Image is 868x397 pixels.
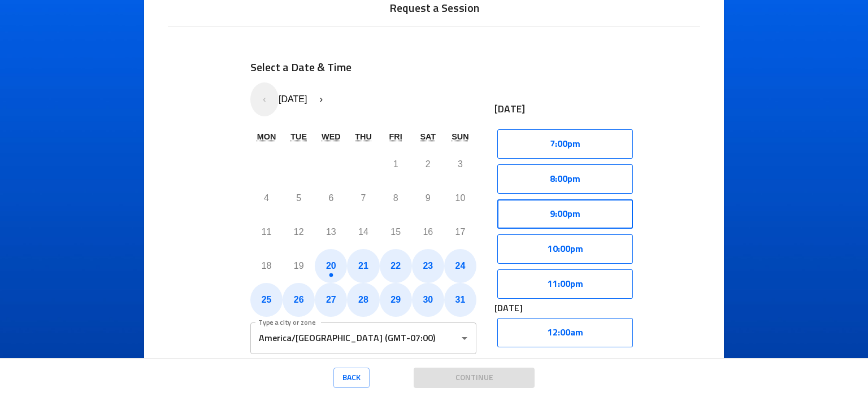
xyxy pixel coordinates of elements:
[358,227,368,237] abbr: August 14, 2025
[444,215,476,249] button: August 17, 2025
[250,82,279,116] button: ‹
[358,295,368,304] abbr: August 28, 2025
[326,227,336,237] abbr: August 13, 2025
[455,261,466,271] abbr: August 24, 2025
[307,82,335,116] button: ›
[296,193,301,203] abbr: August 5, 2025
[444,283,476,317] button: August 31, 2025
[457,330,472,346] button: Open
[444,249,476,283] button: August 24, 2025
[294,227,304,237] abbr: August 12, 2025
[497,164,633,194] button: 8:00pm
[412,249,444,283] button: August 23, 2025
[494,302,636,315] div: [DATE]
[426,193,431,203] abbr: August 9, 2025
[333,368,370,389] button: Back
[294,295,304,304] abbr: August 26, 2025
[380,215,412,249] button: August 15, 2025
[257,132,276,141] abbr: Monday
[283,181,315,215] button: August 5, 2025
[326,261,336,271] abbr: August 20, 2025
[347,249,379,283] button: August 21, 2025
[426,159,431,169] abbr: August 2, 2025
[264,193,269,203] abbr: August 4, 2025
[497,199,633,229] button: 9:00pm
[380,147,412,181] button: August 1, 2025
[423,227,433,237] abbr: August 16, 2025
[380,181,412,215] button: August 8, 2025
[412,181,444,215] button: August 9, 2025
[326,295,336,304] abbr: August 27, 2025
[322,132,341,141] abbr: Wednesday
[380,283,412,317] button: August 29, 2025
[444,181,476,215] button: August 10, 2025
[390,295,401,304] abbr: August 29, 2025
[412,147,444,181] button: August 2, 2025
[315,283,347,317] button: August 27, 2025
[458,159,463,169] abbr: August 3, 2025
[315,181,347,215] button: August 6, 2025
[283,283,315,317] button: August 26, 2025
[347,215,379,249] button: August 14, 2025
[250,181,283,215] button: August 4, 2025
[347,283,379,317] button: August 28, 2025
[250,283,283,317] button: August 25, 2025
[294,261,304,271] abbr: August 19, 2025
[355,132,372,141] abbr: Thursday
[250,249,283,283] button: August 18, 2025
[250,59,476,77] h6: Select a Date & Time
[423,261,433,271] abbr: August 23, 2025
[390,261,401,271] abbr: August 22, 2025
[328,193,333,203] abbr: August 6, 2025
[497,129,633,159] button: 7:00pm
[494,102,636,117] p: [DATE]
[423,295,433,304] abbr: August 30, 2025
[455,227,466,237] abbr: August 17, 2025
[444,147,476,181] button: August 3, 2025
[290,132,307,141] abbr: Tuesday
[315,249,347,283] button: August 20, 2025
[497,269,633,299] button: 11:00pm
[283,249,315,283] button: August 19, 2025
[390,227,401,237] abbr: August 15, 2025
[412,215,444,249] button: August 16, 2025
[342,371,361,385] span: Back
[361,193,366,203] abbr: August 7, 2025
[358,261,368,271] abbr: August 21, 2025
[262,295,272,304] abbr: August 25, 2025
[452,132,468,141] abbr: Sunday
[250,215,283,249] button: August 11, 2025
[389,132,402,141] abbr: Friday
[393,159,398,169] abbr: August 1, 2025
[283,215,315,249] button: August 12, 2025
[315,215,347,249] button: August 13, 2025
[380,249,412,283] button: August 22, 2025
[347,181,379,215] button: August 7, 2025
[497,318,633,347] button: 12:00am
[420,132,436,141] abbr: Saturday
[455,295,466,304] abbr: August 31, 2025
[262,261,272,271] abbr: August 18, 2025
[412,283,444,317] button: August 30, 2025
[497,234,633,264] button: 10:00pm
[393,193,398,203] abbr: August 8, 2025
[262,227,272,237] abbr: August 11, 2025
[455,193,466,203] abbr: August 10, 2025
